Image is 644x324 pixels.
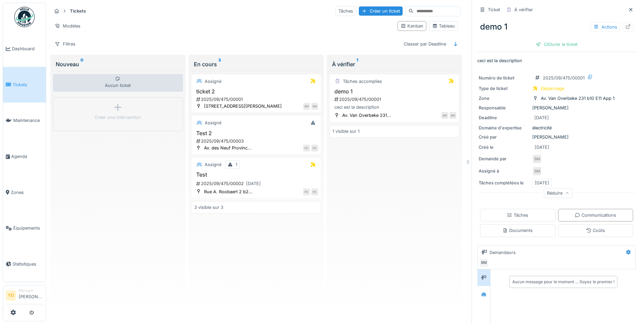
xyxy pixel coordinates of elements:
span: Agenda [11,153,43,160]
div: Réduire [544,188,572,198]
div: Demandeurs [490,249,516,256]
div: [DATE] [535,180,549,186]
a: Tickets [3,67,46,103]
div: Assigné à [479,168,530,174]
div: [DATE] [246,180,261,187]
div: Tâches [335,6,356,16]
h3: demo 1 [332,88,456,95]
span: Équipements [13,225,43,231]
span: Tickets [13,82,43,88]
div: À vérifier [332,60,457,68]
div: Classer par Deadline [401,39,449,49]
div: Demandé par [479,156,530,162]
div: BM [532,154,542,164]
div: 2025/09/475/00002 [196,179,318,188]
div: Nouveau [56,60,180,68]
div: 2025/09/475/00003 [196,138,318,144]
div: Numéro de ticket [479,75,530,81]
div: Av. des Neuf Provinc... [204,145,252,151]
a: Maintenance [3,103,46,139]
div: Créé par [479,134,530,140]
div: 2025/09/475/00001 [334,96,456,103]
div: Tâches [507,212,528,218]
a: Statistiques [3,246,46,282]
div: Assigné [205,78,221,85]
sup: 1 [356,60,358,68]
div: PD [303,188,310,195]
a: Dashboard [3,31,46,67]
div: Tâches complétées le [479,180,530,186]
div: 3 visible sur 3 [194,204,223,211]
li: [PERSON_NAME] [19,288,43,303]
span: Dashboard [12,46,43,52]
a: Équipements [3,210,46,246]
span: Statistiques [13,261,43,267]
div: [STREET_ADDRESS][PERSON_NAME] [204,103,282,109]
div: [DATE] [535,144,549,150]
h3: ticket 2 [194,88,318,95]
div: BM [311,103,318,110]
div: Type de ticket [479,85,530,92]
div: En cours [194,60,318,68]
a: Agenda [3,139,46,175]
div: Domaine d'expertise [479,125,530,131]
div: Av. Van Overbeke 231... [342,112,391,119]
img: Badge_color-CXgf-gQk.svg [14,7,35,27]
div: PD [303,145,310,151]
div: 2025/09/475/00001 [196,96,318,103]
div: Tableau [432,23,455,29]
div: Documents [502,227,533,234]
div: [PERSON_NAME] [479,105,634,111]
h3: Test 2 [194,130,318,137]
div: PD [311,188,318,195]
div: Zone [479,95,530,102]
div: Deadline [479,114,530,121]
div: Filtres [52,39,78,49]
p: ceci est la description [477,57,636,64]
div: Manager [19,288,43,293]
div: BM [441,112,448,119]
div: Responsable [479,105,530,111]
div: Tâches accomplies [343,78,382,85]
div: Av. Van Overbeke 231 b10 E11 App 1 [541,95,614,102]
div: demo 1 [477,18,636,36]
div: PD [311,145,318,151]
div: Dépannage [541,85,564,92]
sup: 3 [218,60,221,68]
div: Créé le [479,144,530,150]
strong: Tickets [67,8,89,14]
div: Créer une intervention [95,114,141,121]
div: Kanban [401,23,423,29]
div: Aucun ticket [53,74,183,92]
h3: Test [194,172,318,178]
div: Communications [575,212,616,218]
div: 1 visible sur 1 [332,128,360,134]
div: électricité [479,125,634,131]
a: Zones [3,174,46,210]
span: Maintenance [13,117,43,124]
div: Actions [590,22,620,32]
div: Modèles [52,21,84,31]
div: 1 [236,161,237,168]
div: [DATE] [534,114,549,121]
div: Rue A. Roobaert 2 b2... [204,188,253,195]
div: Clôturer le ticket [533,40,580,49]
div: Créer un ticket [359,6,403,16]
div: BM [532,166,542,176]
div: Assigné [205,120,221,126]
div: Coûts [586,227,605,234]
div: [PERSON_NAME] [479,134,634,140]
div: À vérifier [514,6,533,13]
span: Zones [11,189,43,196]
div: Assigné [205,161,221,168]
div: ceci est la description [332,104,456,110]
div: Ticket [488,6,500,13]
div: Aucun message pour le moment … Soyez le premier ! [512,279,614,285]
div: BM [449,112,456,119]
div: BM [303,103,310,110]
div: 2025/09/475/00001 [543,75,585,81]
li: YD [6,290,16,301]
div: BM [479,258,489,268]
a: YD Manager[PERSON_NAME] [6,288,43,304]
sup: 0 [80,60,84,68]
